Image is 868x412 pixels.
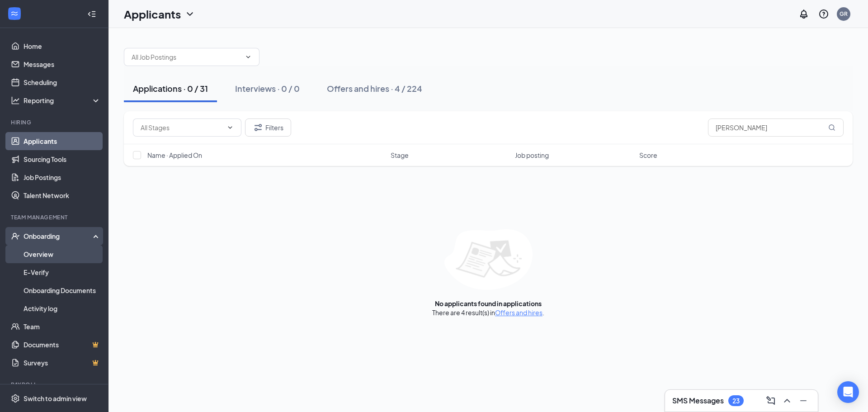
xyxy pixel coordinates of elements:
span: Name · Applied On [147,151,202,160]
svg: Settings [11,394,20,403]
a: Talent Network [24,186,101,204]
svg: UserCheck [11,232,20,241]
svg: Minimize [798,395,809,406]
a: Offers and hires [495,308,542,317]
svg: Analysis [11,96,20,105]
div: Team Management [11,213,99,221]
svg: Notifications [798,9,809,19]
input: Search in applications [708,118,844,137]
svg: ComposeMessage [765,395,776,406]
a: Onboarding Documents [24,281,101,299]
svg: ChevronDown [226,124,234,131]
div: There are 4 result(s) in . [432,308,544,317]
a: Sourcing Tools [24,150,101,168]
span: Stage [391,151,409,160]
div: Hiring [11,118,99,126]
div: Interviews · 0 / 0 [235,83,300,94]
a: Overview [24,245,101,263]
img: empty-state [444,229,533,290]
div: GR [840,10,848,18]
a: Job Postings [24,168,101,186]
button: Filter Filters [245,118,291,137]
input: All Stages [141,123,223,133]
div: Offers and hires · 4 / 224 [327,83,422,94]
svg: Filter [253,122,264,133]
button: Minimize [796,393,811,408]
h3: SMS Messages [672,396,724,406]
svg: ChevronUp [782,395,793,406]
a: Team [24,317,101,336]
span: Job posting [515,151,549,160]
svg: MagnifyingGlass [828,124,835,131]
div: Reporting [24,96,101,105]
svg: WorkstreamLogo [10,9,19,18]
div: No applicants found in applications [435,299,542,308]
div: Payroll [11,381,99,388]
a: Scheduling [24,73,101,91]
a: Applicants [24,132,101,150]
button: ChevronUp [780,393,794,408]
div: Switch to admin view [24,394,87,403]
svg: ChevronDown [245,53,252,61]
div: Onboarding [24,232,93,241]
svg: ChevronDown [184,9,195,19]
input: All Job Postings [132,52,241,62]
h1: Applicants [124,6,181,22]
a: E-Verify [24,263,101,281]
span: Score [639,151,657,160]
a: Home [24,37,101,55]
button: ComposeMessage [764,393,778,408]
a: Activity log [24,299,101,317]
svg: Collapse [87,9,96,19]
div: Open Intercom Messenger [837,381,859,403]
svg: QuestionInfo [818,9,829,19]
div: 23 [732,397,740,405]
a: SurveysCrown [24,354,101,372]
div: Applications · 0 / 31 [133,83,208,94]
a: Messages [24,55,101,73]
a: DocumentsCrown [24,336,101,354]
